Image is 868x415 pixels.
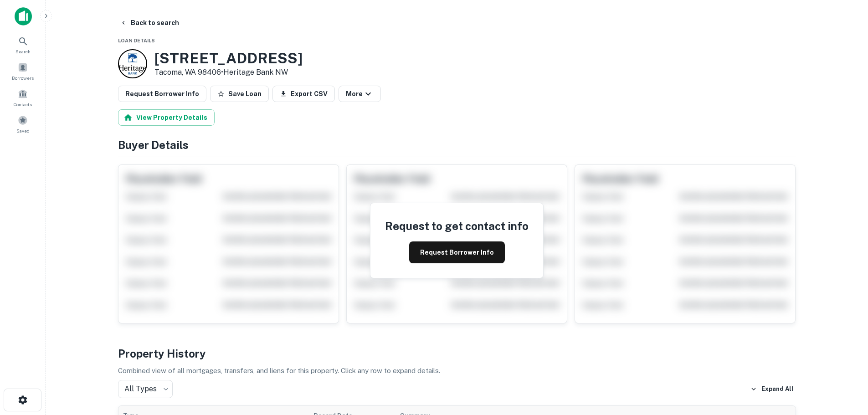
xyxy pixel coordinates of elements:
iframe: Chat Widget [822,342,868,386]
p: Tacoma, WA 98406 • [154,67,303,78]
button: Expand All [748,382,796,396]
h4: Request to get contact info [385,218,529,234]
a: Saved [3,112,43,136]
button: More [339,86,381,102]
span: Saved [16,127,30,134]
button: View Property Details [118,109,215,126]
span: Loan Details [118,38,155,43]
a: Heritage Bank NW [223,68,288,77]
span: Search [15,48,31,55]
button: Request Borrower Info [409,241,505,263]
h4: Property History [118,345,796,362]
button: Export CSV [272,86,335,102]
span: Borrowers [12,74,34,82]
h3: [STREET_ADDRESS] [154,50,303,67]
p: Combined view of all mortgages, transfers, and liens for this property. Click any row to expand d... [118,365,796,376]
button: Save Loan [210,86,269,102]
div: All Types [118,380,173,398]
h4: Buyer Details [118,137,796,153]
span: Contacts [14,101,32,108]
a: Borrowers [3,59,43,83]
a: Contacts [3,85,43,110]
button: Back to search [116,15,183,31]
a: Search [3,32,43,57]
img: capitalize-icon.png [15,7,32,26]
button: Request Borrower Info [118,86,206,102]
